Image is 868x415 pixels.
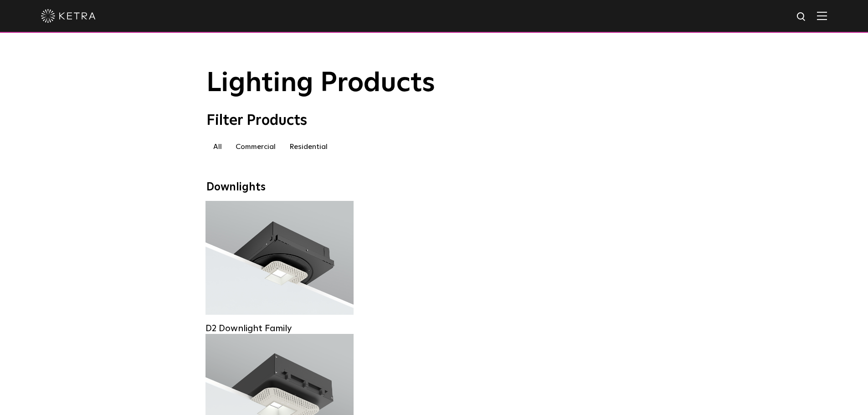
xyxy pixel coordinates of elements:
[206,70,435,97] span: Lighting Products
[205,323,354,334] div: D2 Downlight Family
[206,138,229,155] label: All
[229,138,282,155] label: Commercial
[206,181,662,194] div: Downlights
[41,9,96,23] img: ketra-logo-2019-white
[205,201,354,320] a: D2 Downlight Family Lumen Output:1200Colors:White / Black / Gloss Black / Silver / Bronze / Silve...
[796,11,807,23] img: search icon
[206,112,662,129] div: Filter Products
[282,138,334,155] label: Residential
[817,11,827,20] img: Hamburger%20Nav.svg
